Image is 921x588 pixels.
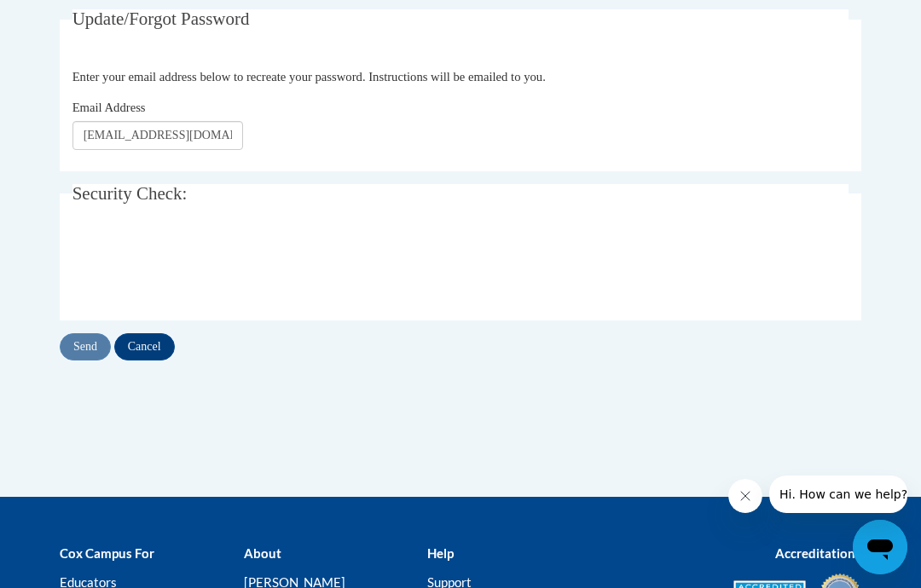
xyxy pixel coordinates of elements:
[72,233,332,299] iframe: reCAPTCHA
[72,183,188,204] span: Security Check:
[775,545,861,561] b: Accreditations
[114,333,175,360] input: Cancel
[427,545,454,561] b: Help
[728,479,762,513] iframe: Close message
[72,121,243,150] input: Email
[769,476,907,513] iframe: Message from company
[853,520,907,574] iframe: Button to launch messaging window
[60,545,154,561] b: Cox Campus For
[72,9,250,29] span: Update/Forgot Password
[244,545,281,561] b: About
[72,101,146,114] span: Email Address
[72,70,546,84] span: Enter your email address below to recreate your password. Instructions will be emailed to you.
